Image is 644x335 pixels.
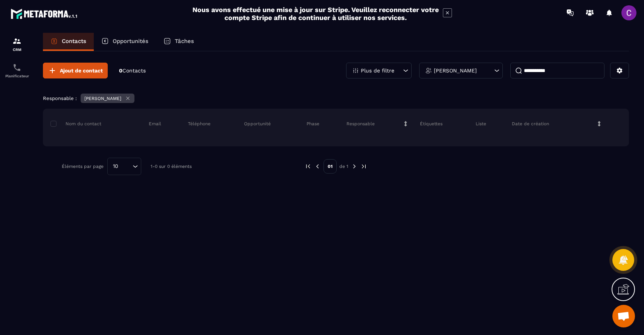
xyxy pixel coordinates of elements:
div: Ouvrir le chat [612,305,635,327]
p: Responsable : [43,95,77,101]
a: Tâches [156,33,201,51]
p: Responsable [346,121,375,127]
p: Téléphone [188,121,211,127]
p: CRM [2,48,32,52]
img: prev [314,163,321,170]
p: Opportunités [113,38,148,45]
img: scheduler [12,63,21,72]
p: Contacts [62,38,86,45]
input: Search for option [121,162,131,171]
p: Nom du contact [50,121,101,127]
span: Contacts [122,68,146,74]
img: prev [305,163,311,170]
a: Opportunités [94,33,156,51]
p: Email [149,121,161,127]
p: 01 [324,159,337,174]
a: Contacts [43,33,94,51]
a: schedulerschedulerPlanificateur [2,57,32,84]
img: next [351,163,358,170]
p: [PERSON_NAME] [84,96,121,101]
img: next [360,163,367,170]
a: formationformationCRM [2,31,32,57]
span: 10 [110,162,121,171]
span: Ajout de contact [60,67,103,74]
p: Date de création [512,121,549,127]
p: Tâches [175,38,194,45]
div: Search for option [107,158,141,175]
img: formation [12,37,21,46]
p: Phase [307,121,319,127]
p: 0 [119,67,146,74]
p: de 1 [339,163,348,169]
img: logo [11,7,78,20]
p: Étiquettes [420,121,443,127]
p: [PERSON_NAME] [434,68,477,73]
p: 1-0 sur 0 éléments [151,164,192,169]
p: Planificateur [2,74,32,78]
p: Plus de filtre [361,68,394,73]
p: Liste [476,121,486,127]
p: Éléments par page [62,164,104,169]
h2: Nous avons effectué une mise à jour sur Stripe. Veuillez reconnecter votre compte Stripe afin de ... [192,6,439,22]
p: Opportunité [244,121,271,127]
button: Ajout de contact [43,63,108,78]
